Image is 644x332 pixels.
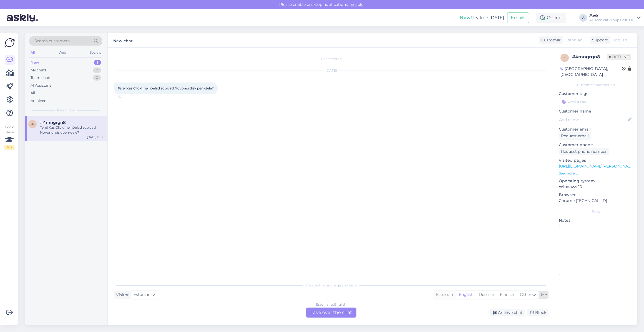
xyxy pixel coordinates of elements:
[118,86,214,90] span: Tere! Kas Clickfine nõelad sobivad Novonordisk pen-dele?
[490,309,525,316] div: Archive chat
[114,292,129,298] div: Visitor
[563,56,566,60] span: 4
[114,283,549,288] div: Choose the language and reply
[539,292,547,298] div: Me
[559,83,633,88] div: Customer information
[579,14,587,22] div: A
[559,184,633,190] p: Windows 10
[476,291,497,299] div: Russian
[507,13,529,23] button: Emails
[349,2,365,7] span: Enable
[29,49,36,56] div: All
[572,54,607,60] div: # 4mngrgn8
[40,120,66,125] span: #4mngrgn8
[460,14,505,21] div: Try free [DATE]:
[559,178,633,184] p: Operating system
[559,126,633,132] p: Customer email
[306,308,356,318] div: Take over the chat
[589,13,635,18] div: Ave
[31,75,51,81] div: Team chats
[613,37,627,43] span: English
[89,49,102,56] div: Socials
[565,37,582,43] span: Estonian
[559,171,633,176] p: See more ...
[539,37,561,43] div: Customer
[559,108,633,114] p: Customer name
[559,91,633,97] p: Customer tags
[93,75,101,81] div: 0
[559,198,633,204] p: Chrome [TECHNICAL_ID]
[114,68,549,73] div: [DATE]
[34,38,70,44] span: Search customers
[607,54,631,60] span: Offline
[559,218,633,223] p: Notes
[31,122,34,126] span: 4
[87,135,103,139] div: [DATE] 11:32
[57,49,67,56] div: Web
[4,145,14,150] div: 1 / 3
[559,209,633,214] div: Extra
[497,291,517,299] div: Finnish
[4,125,14,150] div: Look Here
[115,94,136,99] span: 11:32
[460,15,472,20] b: New!
[536,13,566,23] div: Online
[134,292,150,298] span: Estonian
[433,291,456,299] div: Estonian
[4,38,15,48] img: Askly Logo
[589,18,635,22] div: AB Medical Group Eesti OÜ
[520,292,531,297] span: Other
[31,68,46,73] div: My chats
[589,13,641,22] a: AveAB Medical Group Eesti OÜ
[559,142,633,148] p: Customer phone
[559,117,627,123] input: Add name
[113,36,133,44] label: New chat
[94,60,101,65] div: 1
[316,302,346,307] div: Estonian to English
[114,56,549,61] div: Chat started
[560,66,622,78] div: [GEOGRAPHIC_DATA], [GEOGRAPHIC_DATA]
[456,291,476,299] div: English
[559,98,633,106] input: Add a tag
[590,37,608,43] div: Support
[31,60,39,65] div: New
[31,90,35,96] div: All
[93,68,101,73] div: 0
[559,158,633,163] p: Visited pages
[559,164,635,169] a: [URL][DOMAIN_NAME][PERSON_NAME]
[559,192,633,198] p: Browser
[57,108,75,113] span: New chats
[559,148,609,155] div: Request phone number
[527,309,549,316] div: Block
[31,98,47,104] div: Archived
[559,132,591,140] div: Request email
[31,83,51,88] div: AI Assistant
[40,125,103,135] div: Tere! Kas Clickfine nõelad sobivad Novonordisk pen-dele?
